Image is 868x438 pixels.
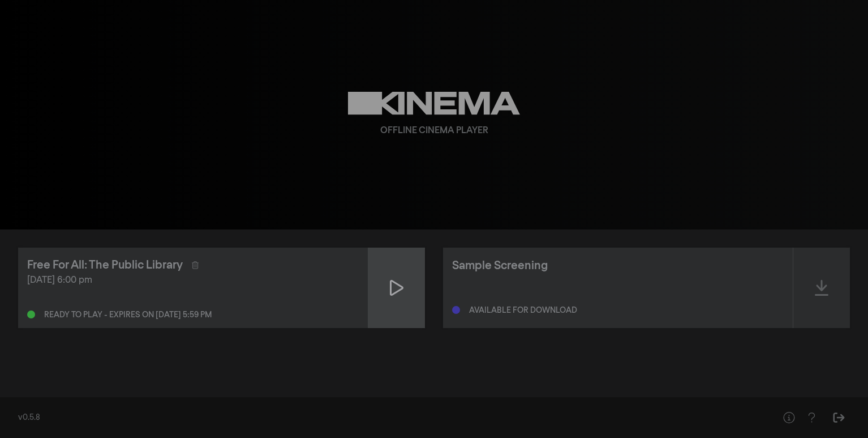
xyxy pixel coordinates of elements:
[777,406,800,429] button: Help
[380,124,488,138] div: Offline Cinema Player
[27,274,359,287] div: [DATE] 6:00 pm
[827,406,850,429] button: Sign Out
[452,257,548,274] div: Sample Screening
[18,412,755,424] div: v0.5.8
[27,257,183,274] div: Free For All: The Public Library
[800,406,823,429] button: Help
[44,311,212,319] div: Ready to play - expires on [DATE] 5:59 pm
[469,307,577,314] div: Available for download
